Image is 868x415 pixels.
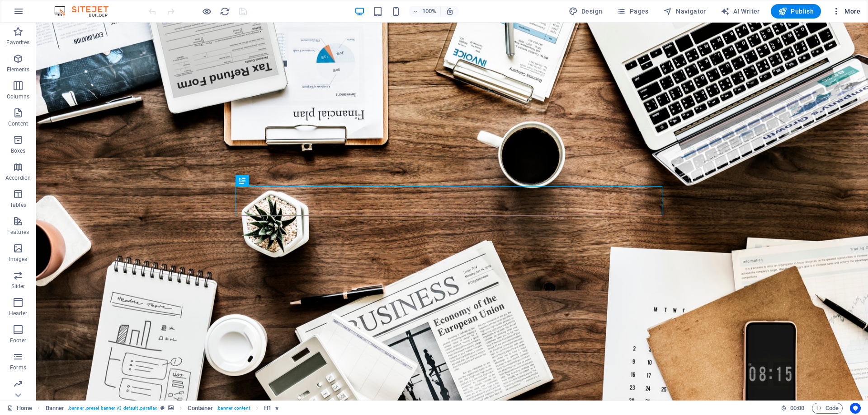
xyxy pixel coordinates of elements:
[52,6,120,17] img: Editor Logo
[422,6,437,17] h6: 100%
[275,406,279,410] i: Element contains an animation
[778,7,814,16] span: Publish
[7,228,29,236] p: Features
[569,7,603,16] span: Design
[790,403,804,414] span: 00 00
[663,7,706,16] span: Navigator
[217,403,250,414] span: . banner-content
[797,405,798,411] span: :
[9,310,27,317] p: Header
[816,403,839,414] span: Code
[9,256,28,263] p: Images
[828,4,864,19] button: More
[7,93,29,100] p: Columns
[6,39,29,46] p: Favorites
[771,4,821,19] button: Publish
[613,4,652,19] button: Pages
[201,6,212,17] button: Click here to leave preview mode and continue editing
[220,6,230,17] i: Reload page
[721,7,760,16] span: AI Writer
[264,403,271,414] span: Click to select. Double-click to edit
[10,201,26,209] p: Tables
[717,4,764,19] button: AI Writer
[660,4,710,19] button: Navigator
[10,337,26,344] p: Footer
[565,4,606,19] div: Design (Ctrl+Alt+Y)
[160,406,165,410] i: This element is a customizable preset
[812,403,843,414] button: Code
[219,6,230,17] button: reload
[11,283,25,290] p: Slider
[850,403,861,414] button: Usercentrics
[68,403,157,414] span: . banner .preset-banner-v3-default .parallax
[168,406,174,410] i: This element contains a background
[8,120,28,127] p: Content
[7,66,30,73] p: Elements
[565,4,606,19] button: Design
[617,7,648,16] span: Pages
[7,403,32,414] a: Click to cancel selection. Double-click to open Pages
[409,6,441,17] button: 100%
[188,403,213,414] span: Click to select. Double-click to edit
[446,7,454,15] i: On resize automatically adjust zoom level to fit chosen device.
[832,7,860,16] span: More
[46,403,279,414] nav: breadcrumb
[11,147,26,154] p: Boxes
[781,403,805,414] h6: Session time
[10,364,26,371] p: Forms
[46,403,65,414] span: Click to select. Double-click to edit
[5,174,31,182] p: Accordion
